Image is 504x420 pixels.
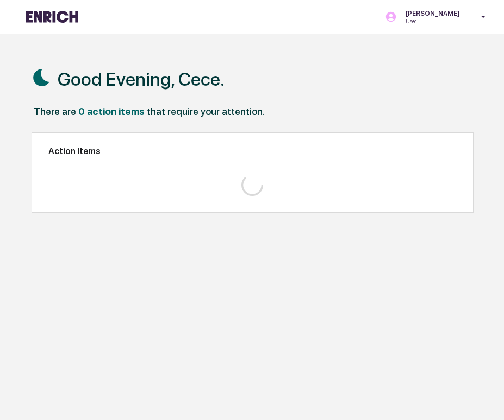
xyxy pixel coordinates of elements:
h2: Action Items [48,146,457,156]
img: logo [26,11,78,23]
p: [PERSON_NAME] [397,9,465,17]
h1: Good Evening, Cece. [58,68,225,90]
div: There are [34,106,76,117]
div: 0 action items [78,106,145,117]
div: that require your attention. [147,106,265,117]
p: User [397,17,465,25]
